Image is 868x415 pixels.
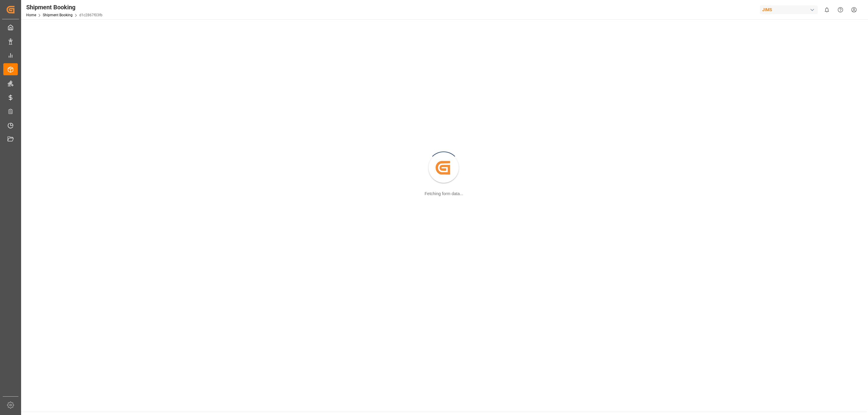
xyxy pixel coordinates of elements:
[760,4,820,15] button: JIMS
[26,3,102,12] div: Shipment Booking
[43,13,73,17] a: Shipment Booking
[834,3,847,17] button: Help Center
[760,5,818,14] div: JIMS
[820,3,834,17] button: show 0 new notifications
[26,13,36,17] a: Home
[425,191,463,197] div: Fetching form data...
